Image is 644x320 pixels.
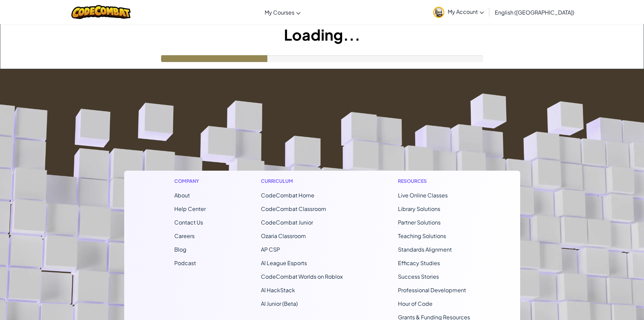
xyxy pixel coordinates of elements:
[398,273,439,280] a: Success Stories
[261,300,298,307] a: AI Junior (Beta)
[398,300,432,307] a: Hour of Code
[261,259,307,266] a: AI League Esports
[261,286,295,294] a: AI HackStack
[261,232,306,239] a: Ozaria Classroom
[261,273,343,280] a: CodeCombat Worlds on Roblox
[398,246,452,253] a: Standards Alignment
[261,3,304,21] a: My Courses
[265,9,294,16] span: My Courses
[174,232,195,239] a: Careers
[398,259,440,266] a: Efficacy Studies
[433,7,444,18] img: avatar
[174,192,190,199] a: About
[174,246,186,253] a: Blog
[495,9,574,16] span: English ([GEOGRAPHIC_DATA])
[174,219,203,226] span: Contact Us
[261,219,313,226] a: CodeCombat Junior
[398,192,448,199] a: Live Online Classes
[261,205,326,212] a: CodeCombat Classroom
[0,24,644,45] h1: Loading...
[261,192,314,199] span: CodeCombat Home
[491,3,578,21] a: English ([GEOGRAPHIC_DATA])
[261,246,280,253] a: AP CSP
[448,8,484,15] span: My Account
[174,177,206,185] h1: Company
[398,232,446,239] a: Teaching Solutions
[398,219,441,226] a: Partner Solutions
[174,205,206,212] a: Help Center
[398,177,470,185] h1: Resources
[398,205,440,212] a: Library Solutions
[261,177,343,185] h1: Curriculum
[430,1,487,23] a: My Account
[174,259,196,266] a: Podcast
[71,5,131,19] img: CodeCombat logo
[398,286,466,294] a: Professional Development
